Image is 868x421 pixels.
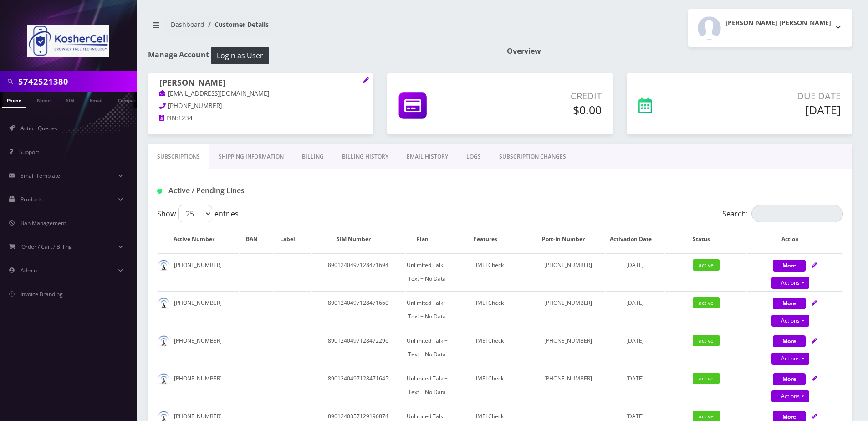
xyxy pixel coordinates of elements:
h5: [DATE] [710,103,841,117]
img: Active / Pending Lines [157,189,162,194]
span: Invoice Branding [20,290,63,298]
td: [PHONE_NUMBER] [531,253,605,290]
h5: $0.00 [489,103,601,117]
button: Login as User [211,47,269,64]
button: More [773,335,806,347]
img: default.png [158,260,169,271]
a: [EMAIL_ADDRESS][DOMAIN_NAME] [159,89,269,98]
a: Dashboard [171,20,204,29]
span: [DATE] [626,261,644,269]
th: SIM Number: activate to sort column ascending [312,226,405,252]
span: active [693,373,720,384]
th: Action: activate to sort column ascending [747,226,842,252]
h1: Overview [507,47,852,56]
td: [PHONE_NUMBER] [158,367,239,404]
input: Search: [751,205,843,222]
p: Credit [489,89,601,103]
th: Activation Date: activate to sort column ascending [606,226,664,252]
td: 8901240497128471660 [312,291,405,328]
td: [PHONE_NUMBER] [158,253,239,290]
td: [PHONE_NUMBER] [531,291,605,328]
a: Actions [771,390,809,402]
nav: breadcrumb [148,15,493,41]
span: [DATE] [626,375,644,382]
span: Support [19,148,39,156]
td: Unlimited Talk + Text + No Data [406,291,449,328]
img: default.png [158,335,169,347]
span: Ban Management [20,219,66,227]
th: Active Number: activate to sort column ascending [158,226,239,252]
img: KosherCell [27,25,109,57]
td: 8901240497128471694 [312,253,405,290]
img: default.png [158,373,169,385]
h1: Manage Account [148,47,493,64]
div: IMEI Check [449,334,531,348]
p: Due Date [710,89,841,103]
td: Unlimited Talk + Text + No Data [406,367,449,404]
span: [PHONE_NUMBER] [168,102,222,110]
a: Billing [293,144,333,170]
span: active [693,335,720,346]
h2: [PERSON_NAME] [PERSON_NAME] [725,19,831,27]
a: Name [32,92,55,107]
span: active [693,259,720,271]
span: 1234 [178,114,193,122]
td: 8901240497128471645 [312,367,405,404]
td: [PHONE_NUMBER] [158,291,239,328]
a: Billing History [333,144,398,170]
div: IMEI Check [449,258,531,272]
input: Search in Company [18,73,134,90]
a: Email [85,92,107,107]
a: EMAIL HISTORY [398,144,457,170]
th: BAN: activate to sort column ascending [240,226,273,252]
span: [DATE] [626,299,644,307]
a: LOGS [457,144,490,170]
img: default.png [158,298,169,309]
button: [PERSON_NAME] [PERSON_NAME] [688,9,852,47]
a: Shipping Information [209,144,293,170]
td: [PHONE_NUMBER] [531,329,605,366]
h1: Active / Pending Lines [157,186,377,195]
td: [PHONE_NUMBER] [531,367,605,404]
label: Show entries [157,205,239,222]
h1: [PERSON_NAME] [159,78,362,89]
a: Actions [771,353,809,365]
th: Plan: activate to sort column ascending [406,226,449,252]
th: Features: activate to sort column ascending [449,226,531,252]
a: Login as User [209,50,269,60]
th: Status: activate to sort column ascending [665,226,746,252]
button: More [773,373,806,385]
li: Customer Details [204,20,269,29]
a: PIN: [159,114,178,123]
select: Showentries [178,205,212,222]
span: [DATE] [626,337,644,344]
a: Actions [771,277,809,289]
span: Action Queues [20,124,57,132]
td: Unlimited Talk + Text + No Data [406,329,449,366]
a: Company [113,92,144,107]
a: SUBSCRIPTION CHANGES [490,144,575,170]
td: Unlimited Talk + Text + No Data [406,253,449,290]
th: Label: activate to sort column ascending [274,226,311,252]
label: Search: [722,205,843,222]
span: Order / Cart / Billing [21,243,72,251]
td: [PHONE_NUMBER] [158,329,239,366]
span: active [693,297,720,308]
a: Phone [2,92,26,108]
span: Email Template [20,172,60,180]
div: IMEI Check [449,372,531,385]
div: IMEI Check [449,296,531,310]
button: More [773,260,806,272]
span: Products [20,195,43,203]
a: Subscriptions [148,144,209,170]
td: 8901240497128472296 [312,329,405,366]
a: Actions [771,315,809,327]
th: Port-In Number: activate to sort column ascending [531,226,605,252]
span: [DATE] [626,412,644,420]
span: Admin [20,267,37,274]
button: More [773,298,806,309]
a: SIM [61,92,79,107]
